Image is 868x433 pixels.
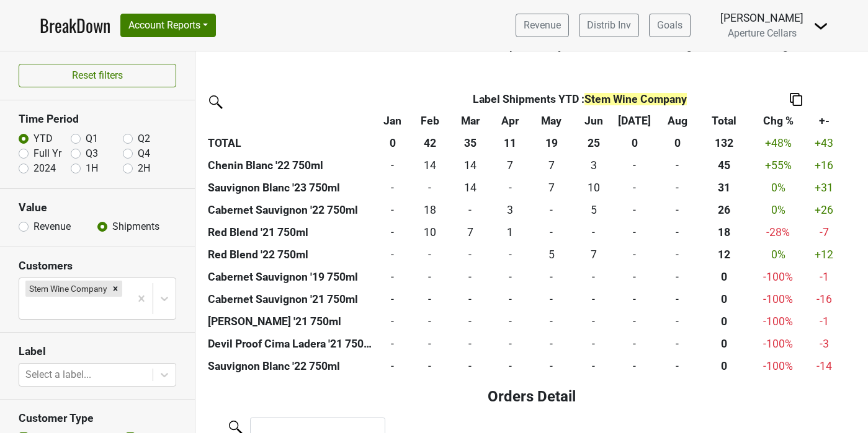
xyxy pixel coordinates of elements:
[375,356,410,378] td: -
[491,155,529,177] td: 7
[750,110,807,133] th: Chg %: activate to sort column ascending
[806,177,842,199] td: +31
[40,12,110,38] a: BreakDown
[205,266,375,289] th: Cabernet Sauvignon '19 750ml
[86,146,98,161] label: Q3
[410,289,449,311] td: -
[449,244,491,266] td: -
[205,333,375,356] th: Devil Proof Cima Ladera '21 750ml
[813,19,828,33] img: Dropdown Menu
[529,311,574,333] td: -
[614,155,656,177] td: -
[699,356,750,378] th: 0
[516,14,569,37] a: Revenue
[529,222,574,244] td: -
[699,333,750,356] th: 0
[614,222,656,244] td: -
[205,244,375,266] th: Red Blend '22 750ml
[806,155,842,177] td: +16
[656,155,699,177] td: -
[699,222,750,244] th: 18
[573,177,613,199] td: 10
[112,219,159,234] label: Shipments
[614,356,656,378] td: -
[205,110,375,133] th: &nbsp;: activate to sort column ascending
[656,110,699,133] th: Aug: activate to sort column ascending
[750,199,807,222] td: 0 %
[790,93,802,106] img: Copy to clipboard
[750,244,807,266] td: 0 %
[205,155,375,177] th: Chenin Blanc '22 750ml
[529,244,574,266] td: 5
[750,333,807,356] td: -100 %
[806,244,842,266] td: +12
[205,289,375,311] th: Cabernet Sauvignon '21 750ml
[614,199,656,222] td: -
[656,356,699,378] td: -
[529,333,574,356] td: -
[765,137,792,149] span: +48%
[375,311,410,333] td: -
[656,222,699,244] td: -
[491,133,529,155] th: 11
[573,356,613,378] td: -
[491,311,529,333] td: -
[205,91,225,111] img: filter
[19,201,176,214] h3: Value
[750,289,807,311] td: -100 %
[449,199,491,222] td: -
[410,311,449,333] td: -
[410,110,449,133] th: Feb: activate to sort column ascending
[750,155,807,177] td: +55 %
[806,333,842,356] td: -3
[656,333,699,356] td: -
[120,14,216,37] button: Account Reports
[19,113,176,126] h3: Time Period
[806,199,842,222] td: +26
[614,110,656,133] th: Jul: activate to sort column ascending
[699,110,750,133] th: Total: activate to sort column ascending
[614,177,656,199] td: -
[205,356,375,378] th: Sauvignon Blanc '22 750ml
[491,222,529,244] td: 1
[656,177,699,199] td: -
[656,133,699,155] th: 0
[25,281,109,297] div: Stem Wine Company
[449,333,491,356] td: -
[34,161,56,176] label: 2024
[410,244,449,266] td: -
[699,266,750,289] th: 0
[584,93,687,105] span: Stem Wine Company
[529,177,574,199] td: 7
[410,266,449,289] td: -
[491,199,529,222] td: 3
[614,311,656,333] td: -
[573,110,613,133] th: Jun: activate to sort column ascending
[410,356,449,378] td: -
[205,311,375,333] th: [PERSON_NAME] '21 750ml
[491,244,529,266] td: -
[449,155,491,177] td: 14
[699,177,750,199] th: 31
[573,289,613,311] td: -
[750,311,807,333] td: -100 %
[449,110,491,133] th: Mar: activate to sort column ascending
[614,289,656,311] td: -
[656,244,699,266] td: -
[699,199,750,222] th: 26
[529,133,574,155] th: 19
[573,266,613,289] td: -
[491,177,529,199] td: -
[806,222,842,244] td: -7
[573,199,613,222] td: 5
[656,199,699,222] td: -
[205,199,375,222] th: Cabernet Sauvignon '22 750ml
[449,356,491,378] td: -
[449,177,491,199] td: 14
[649,14,691,37] a: Goals
[375,244,410,266] td: -
[529,266,574,289] td: -
[375,266,410,289] td: -
[656,266,699,289] td: -
[529,356,574,378] td: -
